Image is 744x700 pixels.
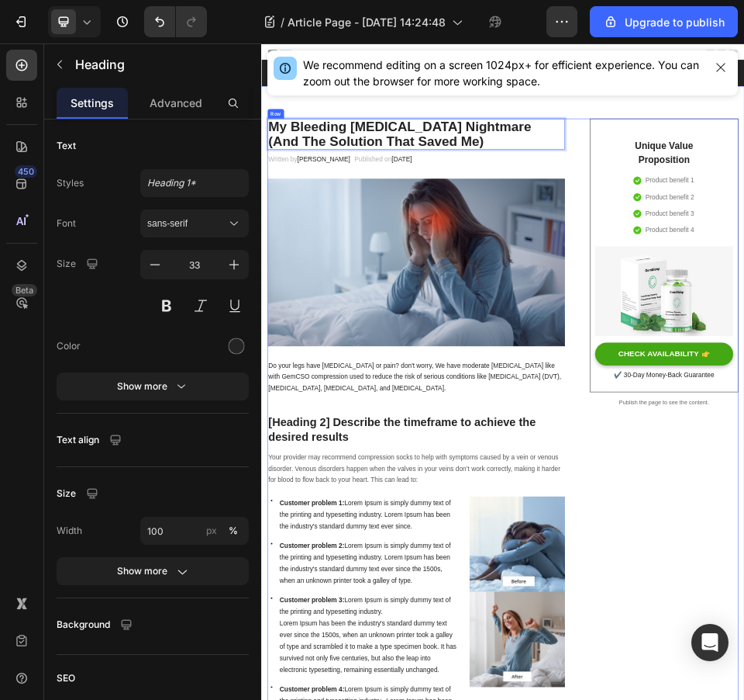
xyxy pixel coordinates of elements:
div: Beta [12,284,37,296]
span: Article Page - [DATE] 14:24:48 [288,14,446,30]
p: Settings [71,95,114,111]
p: Written by [13,213,174,235]
div: px [206,524,217,538]
div: Open Intercom Messenger [691,624,728,661]
label: Color [57,339,81,353]
div: 450 [15,165,37,178]
label: Font [57,217,76,230]
button: Heading 1* [140,169,249,197]
label: Size [57,257,76,271]
span: Styles [57,176,84,190]
button: sans-serif [140,210,249,237]
span: / [281,14,284,30]
div: We recommend editing on a screen 1024px+ for efficient experience. You can zoom out the browser f... [303,57,704,89]
button: px [224,522,243,540]
p: Heading [75,55,243,74]
button: % [202,522,221,540]
p: SEO [57,671,75,685]
span: sans-serif [147,217,226,230]
span: [DATE] [250,217,289,230]
div: Undo/Redo [144,6,207,37]
p: Text align [57,433,99,447]
p: Do your legs have [MEDICAL_DATA] or pain? don't worry, We have moderate [MEDICAL_DATA] like with ... [13,610,583,677]
span: Heading 1* [147,176,196,190]
p: Size [57,487,76,501]
div: Show more [117,563,189,579]
button: Upgrade to publish [590,6,738,37]
p: Published on [179,213,290,235]
h2: Rich Text Editor. Editing area: main [12,145,584,205]
p: My Bleeding [MEDICAL_DATA] Nightmare (And The Solution That Saved Me) [13,147,583,203]
p: Background [57,618,110,632]
div: Upgrade to publish [603,14,725,30]
iframe: Design area [261,43,744,700]
span: [PERSON_NAME] [69,217,171,230]
label: Width [57,524,82,538]
div: Row [15,129,40,143]
p: Text [57,139,76,153]
div: Show more [117,379,189,394]
div: % [229,524,238,538]
img: Alt Image [12,261,584,583]
button: Show more [57,557,249,585]
input: px% [140,517,249,545]
p: Advanced [150,95,202,111]
button: Show more [57,373,249,400]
